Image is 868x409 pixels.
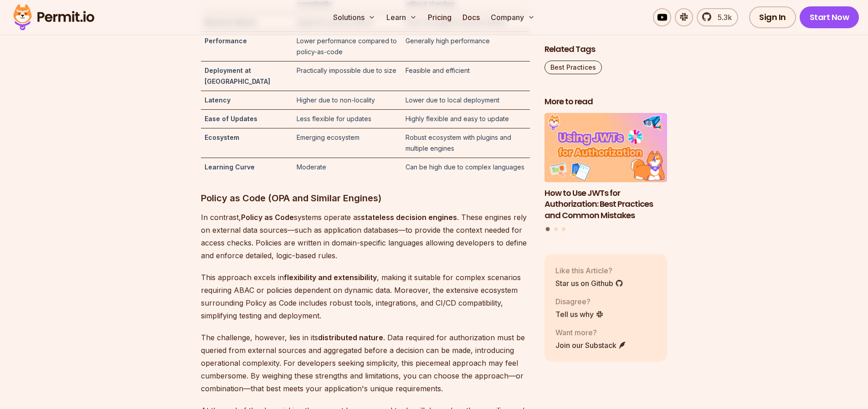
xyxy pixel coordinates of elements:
img: How to Use JWTs for Authorization: Best Practices and Common Mistakes [544,113,668,182]
p: Want more? [555,327,627,337]
p: In contrast, systems operate as . These engines rely on external data sources—such as application... [201,211,530,262]
a: Pricing [424,8,455,26]
td: Higher due to non-locality [293,91,402,110]
a: Sign In [749,6,796,28]
td: Feasible and efficient [402,61,529,91]
strong: Latency [205,96,231,104]
p: The challenge, however, lies in its . Data required for authorization must be queried from extern... [201,331,530,395]
strong: flexibility and extensibility [284,273,377,282]
strong: Policy as Code [241,213,294,222]
td: Robust ecosystem with plugins and multiple engines [402,128,529,158]
p: Like this Article? [555,265,623,276]
td: Generally high performance [402,32,529,61]
a: Docs [459,8,483,26]
a: Star us on Github [555,277,623,288]
button: Go to slide 3 [562,227,565,230]
a: Tell us why [555,308,604,319]
strong: Learning Curve [205,163,255,171]
td: Emerging ecosystem [293,128,402,158]
button: Go to slide 1 [546,227,550,231]
td: Lower due to local deployment [402,91,529,110]
img: Permit logo [9,2,98,33]
a: 5.3k [697,8,738,26]
button: Go to slide 2 [554,227,558,230]
strong: Ecosystem [205,133,239,141]
td: Can be high due to complex languages [402,158,529,177]
p: This approach excels in , making it suitable for complex scenarios requiring ABAC or policies dep... [201,271,530,322]
strong: Performance [205,37,247,45]
td: Moderate [293,158,402,177]
h3: How to Use JWTs for Authorization: Best Practices and Common Mistakes [544,187,668,221]
a: Join our Substack [555,339,627,350]
span: 5.3k [712,12,732,23]
a: How to Use JWTs for Authorization: Best Practices and Common MistakesHow to Use JWTs for Authoriz... [544,113,668,221]
td: Practically impossible due to size [293,61,402,91]
strong: Deployment at [GEOGRAPHIC_DATA] [205,66,270,85]
td: Less flexible for updates [293,110,402,128]
strong: Ease of Updates [205,115,257,123]
button: Solutions [329,8,379,26]
p: Disagree? [555,296,604,307]
td: Lower performance compared to policy-as-code [293,32,402,61]
td: Highly flexible and easy to update [402,110,529,128]
button: Learn [383,8,421,26]
a: Best Practices [544,61,602,74]
li: 1 of 3 [544,113,668,221]
div: Posts [544,113,668,232]
strong: stateless decision engines [361,213,457,222]
strong: distributed nature [318,333,383,342]
button: Company [487,8,539,26]
h2: Related Tags [544,44,668,55]
h3: Policy as Code (OPA and Similar Engines) [201,191,530,205]
h2: More to read [544,96,668,107]
a: Start Now [800,6,859,28]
